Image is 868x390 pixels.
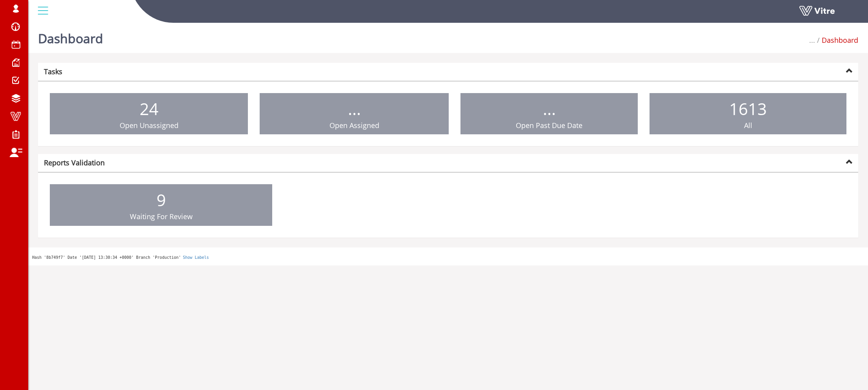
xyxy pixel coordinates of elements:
h1: Dashboard [38,20,103,53]
strong: Reports Validation [44,158,105,167]
a: 9 Waiting For Review [50,184,272,226]
span: 9 [156,189,166,211]
span: All [744,121,752,130]
span: Open Past Due Date [516,121,582,130]
span: Open Unassigned [120,121,178,130]
a: 1613 All [650,93,846,135]
span: ... [543,97,556,120]
span: Waiting For Review [130,212,193,221]
a: ... Open Assigned [260,93,449,135]
li: Dashboard [815,35,858,46]
a: ... Open Past Due Date [460,93,638,135]
strong: Tasks [44,67,62,76]
span: ... [809,35,815,45]
span: 1613 [729,97,767,120]
a: 24 Open Unassigned [50,93,248,135]
a: Show Labels [183,255,209,260]
span: Hash '8b749f7' Date '[DATE] 13:30:34 +0000' Branch 'Production' [32,255,181,260]
span: ... [348,97,361,120]
span: 24 [140,97,158,120]
span: Open Assigned [329,121,379,130]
